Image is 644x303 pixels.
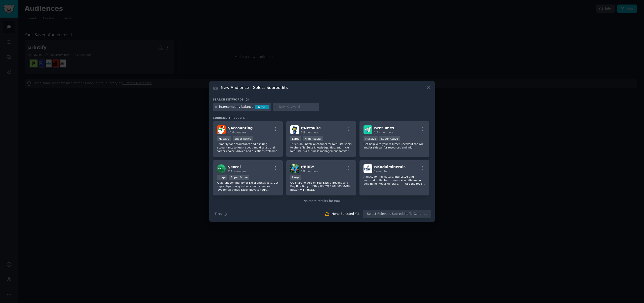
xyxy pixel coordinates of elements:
[364,175,425,185] p: A place for individuals, interested and invested in the future success of lithium and gold miner ...
[229,175,250,180] div: Super Active
[227,126,253,130] span: r/ Accounting
[364,125,372,134] img: resumes
[227,165,241,169] span: r/ excel
[364,136,378,141] div: Massive
[217,164,226,173] img: excel
[290,181,352,191] p: OG shareholders of Bed Bath & Beyond and Buy Buy Baby (BBBY / BBBYQ / 20230930-DK-Butterfly-1). H...
[213,199,431,204] div: No more results for now
[374,170,390,173] span: 1k members
[364,142,425,149] p: Get help with your resume! Checkout the wiki and/or sidebar for resources and info!
[301,165,314,169] span: r/ BBBY
[374,131,393,134] span: 1.2M members
[221,85,288,90] h3: New Audience - Select Subreddits
[213,116,245,120] span: Subreddit Results
[379,136,400,141] div: Super Active
[290,164,299,173] img: BBBY
[227,170,247,173] span: 811k members
[217,136,231,141] div: Massive
[227,131,247,134] span: 1.2M members
[325,206,358,209] span: Add to your keywords
[303,136,323,141] div: High Activity
[219,105,254,109] div: intercompany balance
[301,170,318,173] span: 67k members
[279,105,317,109] input: New Keyword
[374,165,406,169] span: r/ Kodalminerals
[217,125,226,134] img: Accounting
[255,105,269,109] div: 3.6 / yr
[215,211,222,217] span: Tips
[290,175,301,180] div: Large
[213,98,244,101] h3: Search keywords
[217,175,227,180] div: Huge
[290,136,301,141] div: Large
[217,142,279,153] p: Primarily for accountants and aspiring accountants to learn about and discuss their career choice...
[301,131,318,134] span: 21k members
[301,126,321,130] span: r/ Netsuite
[332,212,359,216] div: None Selected Yet
[213,210,229,218] button: Tips
[290,125,299,134] img: Netsuite
[364,164,372,173] img: Kodalminerals
[213,204,431,210] div: Need more communities?
[374,126,394,130] span: r/ resumes
[233,136,253,141] div: Super Active
[247,116,248,119] span: 6
[290,142,352,153] p: This is an unofficial channel for NetSuite users to share NetSuite knowledge, tips, and tricks. N...
[217,181,279,191] p: A vibrant community of Excel enthusiasts. Get expert tips, ask questions, and share your love for...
